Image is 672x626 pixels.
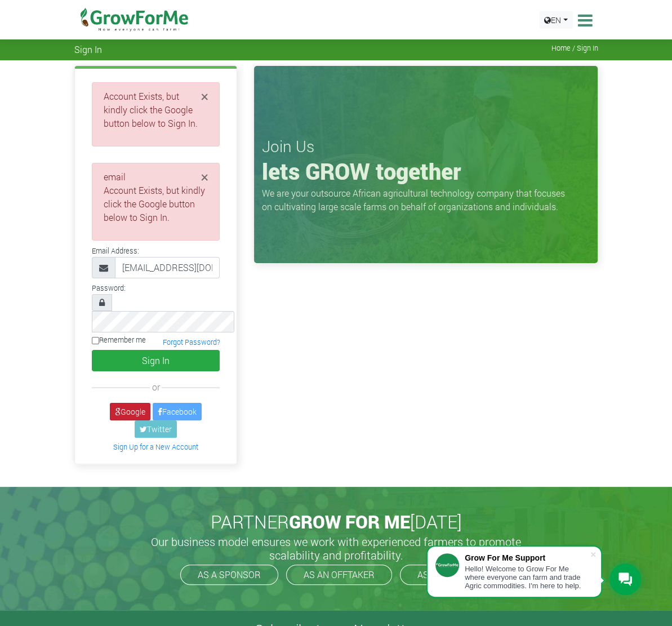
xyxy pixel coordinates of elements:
[74,44,102,55] span: Sign In
[465,553,590,562] div: Grow For Me Support
[115,257,220,278] input: Email Address
[289,509,410,534] span: GROW FOR ME
[92,337,99,344] input: Remember me
[551,44,598,52] span: Home / Sign In
[92,380,220,394] div: or
[92,246,139,256] label: Email Address:
[261,158,590,185] h1: lets GROW together
[539,11,573,29] a: EN
[92,335,146,345] label: Remember me
[104,184,208,224] li: Account Exists, but kindly click the Google button below to Sign In.
[104,90,208,130] li: Account Exists, but kindly click the Google button below to Sign In.
[92,350,220,371] button: Sign In
[261,137,590,156] h3: Join Us
[113,442,198,451] a: Sign Up for a New Account
[286,565,392,585] a: AS AN OFFTAKER
[104,170,208,224] li: email
[139,535,533,562] h5: Our business model ensures we work with experienced farmers to promote scalability and profitabil...
[201,90,208,103] button: Close
[110,403,150,420] a: Google
[180,565,278,585] a: AS A SPONSOR
[201,87,208,105] span: ×
[201,168,208,186] span: ×
[92,283,126,294] label: Password:
[465,565,590,590] div: Hello! Welcome to Grow For Me where everyone can farm and trade Agric commodities. I'm here to help.
[79,511,594,532] h2: PARTNER [DATE]
[400,565,492,585] a: AS A FARMER
[162,338,220,347] a: Forgot Password?
[201,170,208,184] button: Close
[261,187,571,214] p: We are your outsource African agricultural technology company that focuses on cultivating large s...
